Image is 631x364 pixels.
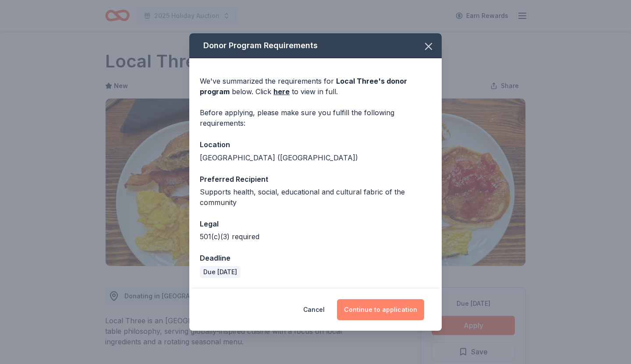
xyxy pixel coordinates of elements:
[337,299,424,320] button: Continue to application
[200,218,431,230] div: Legal
[200,266,241,278] div: Due [DATE]
[200,187,431,208] div: Supports health, social, educational and cultural fabric of the community
[200,231,431,242] div: 501(c)(3) required
[303,299,325,320] button: Cancel
[273,86,290,97] a: here
[200,152,431,163] div: [GEOGRAPHIC_DATA] ([GEOGRAPHIC_DATA])
[200,139,431,150] div: Location
[200,252,431,264] div: Deadline
[200,76,431,97] div: We've summarized the requirements for below. Click to view in full.
[200,173,431,185] div: Preferred Recipient
[189,33,442,58] div: Donor Program Requirements
[200,107,431,128] div: Before applying, please make sure you fulfill the following requirements:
